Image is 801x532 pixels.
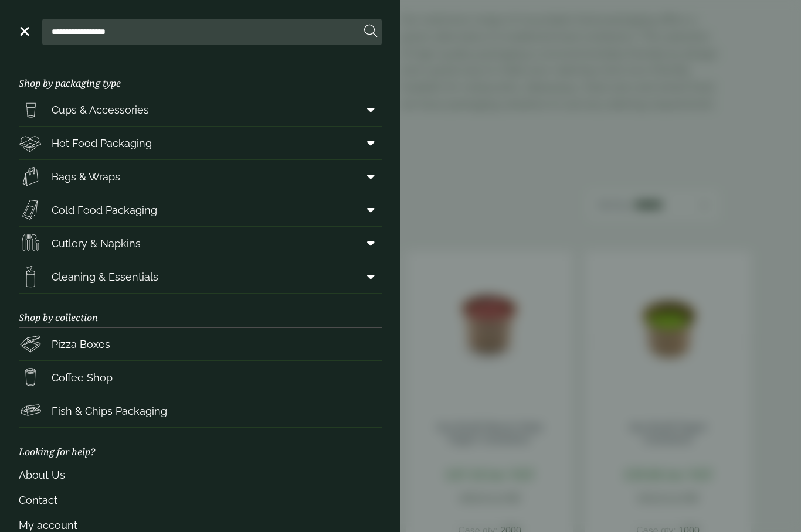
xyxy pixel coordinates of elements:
img: PintNhalf_cup.svg [19,98,42,121]
span: Cold Food Packaging [52,202,157,218]
a: Cleaning & Essentials [19,260,382,293]
img: Deli_box.svg [19,131,42,155]
span: Hot Food Packaging [52,135,152,151]
img: HotDrink_paperCup.svg [19,366,42,389]
a: Pizza Boxes [19,328,382,360]
img: Cutlery.svg [19,231,42,255]
span: Pizza Boxes [52,336,110,352]
a: Cutlery & Napkins [19,227,382,260]
a: Contact [19,487,382,513]
img: FishNchip_box.svg [19,399,42,422]
span: Coffee Shop [52,370,113,386]
a: Coffee Shop [19,361,382,394]
img: Sandwich_box.svg [19,198,42,221]
h3: Looking for help? [19,428,382,462]
a: Bags & Wraps [19,160,382,193]
span: Cleaning & Essentials [52,269,158,285]
span: Cutlery & Napkins [52,236,141,251]
span: Bags & Wraps [52,169,120,185]
span: Cups & Accessories [52,102,149,118]
h3: Shop by collection [19,294,382,328]
a: Cold Food Packaging [19,193,382,226]
img: open-wipe.svg [19,265,42,288]
a: Cups & Accessories [19,93,382,126]
img: Pizza_boxes.svg [19,332,42,356]
a: Fish & Chips Packaging [19,394,382,427]
img: Paper_carriers.svg [19,165,42,188]
a: About Us [19,462,382,487]
a: Hot Food Packaging [19,127,382,159]
h3: Shop by packaging type [19,59,382,93]
span: Fish & Chips Packaging [52,403,167,419]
